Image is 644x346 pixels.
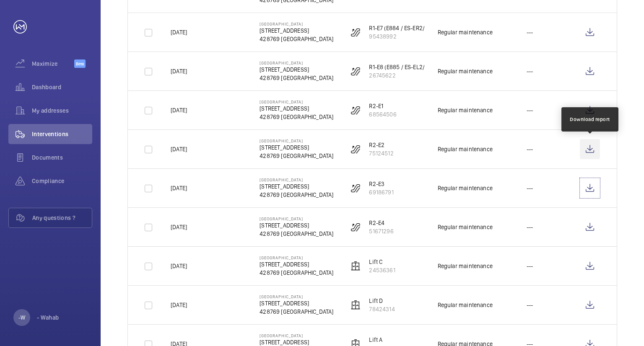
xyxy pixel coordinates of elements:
p: [GEOGRAPHIC_DATA] [260,294,333,299]
p: Lift A [369,336,396,344]
p: 428769 [GEOGRAPHIC_DATA] [260,269,333,277]
p: 95438992 [369,32,428,41]
p: [DATE] [171,262,187,270]
p: 51671296 [369,227,393,235]
img: escalator.svg [351,66,361,76]
p: [GEOGRAPHIC_DATA] [260,99,333,104]
p: --- [527,301,533,309]
p: [GEOGRAPHIC_DATA] [260,333,333,338]
span: Beta [74,59,86,68]
p: --- [527,106,533,114]
p: [STREET_ADDRESS] [260,143,333,152]
p: 428769 [GEOGRAPHIC_DATA] [260,152,333,160]
p: --- [527,262,533,270]
p: 75124512 [369,149,393,158]
p: 69186791 [369,188,393,196]
p: [DATE] [171,223,187,231]
img: elevator.svg [351,261,361,271]
p: 428769 [GEOGRAPHIC_DATA] [260,35,333,43]
p: [STREET_ADDRESS] [260,221,333,230]
p: --- [527,145,533,153]
p: --- [527,223,533,231]
p: R2-E4 [369,219,393,227]
p: [GEOGRAPHIC_DATA] [260,60,333,65]
p: [STREET_ADDRESS] [260,104,333,113]
p: R2-E3 [369,180,393,188]
img: escalator.svg [351,183,361,193]
span: Dashboard [32,83,92,91]
span: Any questions ? [32,214,92,222]
p: 428769 [GEOGRAPHIC_DATA] [260,191,333,199]
p: Lift C [369,258,395,266]
p: [DATE] [171,67,187,75]
span: Maximize [32,59,74,68]
p: 428769 [GEOGRAPHIC_DATA] [260,230,333,238]
p: [DATE] [171,106,187,114]
p: 68564506 [369,110,396,119]
div: Regular maintenance [438,184,493,192]
p: R2-E2 [369,141,393,149]
div: Regular maintenance [438,28,493,36]
div: Regular maintenance [438,106,493,114]
div: Download report [570,116,610,123]
p: [GEOGRAPHIC_DATA] [260,255,333,260]
img: escalator.svg [351,222,361,232]
p: 428769 [GEOGRAPHIC_DATA] [260,74,333,82]
p: [STREET_ADDRESS] [260,26,333,35]
p: [STREET_ADDRESS] [260,182,333,191]
p: --- [527,28,533,36]
p: 428769 [GEOGRAPHIC_DATA] [260,307,333,316]
p: R1-E7 (E884 / ES-ER2/1) [369,24,428,32]
p: R1-E8 (E885 / ES-EL2/1) [369,63,428,71]
p: [GEOGRAPHIC_DATA] [260,216,333,221]
p: [DATE] [171,28,187,36]
p: [DATE] [171,184,187,192]
p: --- [527,184,533,192]
p: R2-E1 [369,102,396,110]
p: [STREET_ADDRESS] [260,299,333,307]
p: [GEOGRAPHIC_DATA] [260,177,333,182]
p: [STREET_ADDRESS] [260,260,333,269]
img: escalator.svg [351,105,361,115]
span: Interventions [32,130,92,138]
img: escalator.svg [351,144,361,154]
p: 24536361 [369,266,395,274]
span: Compliance [32,177,92,185]
img: elevator.svg [351,300,361,310]
p: -W [18,313,25,322]
div: Regular maintenance [438,145,493,153]
div: Regular maintenance [438,262,493,270]
p: --- [527,67,533,75]
p: 26745622 [369,71,428,80]
div: Regular maintenance [438,223,493,231]
p: [DATE] [171,145,187,153]
p: - Wahab [37,313,59,322]
p: [DATE] [171,301,187,309]
p: [STREET_ADDRESS] [260,65,333,74]
p: 428769 [GEOGRAPHIC_DATA] [260,113,333,121]
p: [GEOGRAPHIC_DATA] [260,138,333,143]
span: My addresses [32,106,92,115]
p: 78424314 [369,305,395,313]
div: Regular maintenance [438,67,493,75]
span: Documents [32,153,92,162]
img: escalator.svg [351,27,361,37]
p: Lift D [369,297,395,305]
div: Regular maintenance [438,301,493,309]
p: [GEOGRAPHIC_DATA] [260,21,333,26]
